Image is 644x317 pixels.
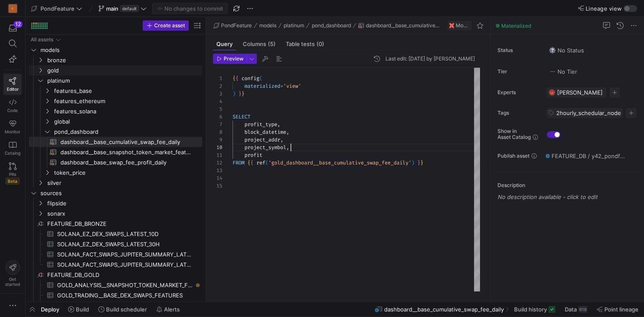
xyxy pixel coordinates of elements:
[549,68,577,75] span: No Tier
[29,270,202,280] a: FEATURE_DB_GOLD​​​​​​​​
[76,306,89,313] span: Build
[6,178,20,184] span: Beta
[593,302,642,317] button: Point lineage
[213,151,222,159] div: 11
[213,113,222,121] div: 6
[3,159,22,188] a: PRsBeta
[384,306,504,313] span: dashboard__base_cumulative_swap_fee_daily
[29,45,202,55] div: Press SPACE to select this row.
[5,129,20,134] span: Monitor
[29,147,202,157] a: dashboard__base_snapshot_token_market_features​​​​​​​​​​
[247,159,250,166] span: {
[47,178,201,188] span: silver
[29,219,202,229] div: Press SPACE to select this row.
[29,137,202,147] a: dashboard__base_cumulative_swap_fee_daily​​​​​​​​​​
[143,20,189,31] button: Create asset
[29,188,202,198] div: Press SPACE to select this row.
[54,86,201,96] span: features_base
[57,239,193,249] span: SOLANA_EZ_DEX_SWAPS_LATEST_30H​​​​​​​​​
[29,239,202,249] a: SOLANA_EZ_DEX_SWAPS_LATEST_30H​​​​​​​​​
[257,20,279,31] button: models
[154,23,185,29] span: Create asset
[366,23,440,29] span: dashboard__base_cumulative_swap_fee_daily
[29,96,202,106] div: Press SPACE to select this row.
[213,159,222,167] div: 12
[47,55,201,65] span: bronze
[29,280,202,290] a: GOLD_ANALYSIS__SNAPSHOT_TOKEN_MARKET_FEATURES​​​​​​​​​
[47,66,201,75] span: gold
[7,86,19,92] span: Editor
[3,20,22,36] button: 12
[244,136,280,143] span: project_addr
[385,56,475,62] div: Last edit: [DATE] by [PERSON_NAME]
[29,137,202,147] div: Press SPACE to select this row.
[213,82,222,90] div: 2
[47,270,201,280] span: FEATURE_DB_GOLD​​​​​​​​
[277,121,280,128] span: ,
[286,144,289,151] span: ,
[120,5,139,12] span: default
[41,306,59,313] span: Deploy
[57,229,193,239] span: SOLANA_EZ_DEX_SWAPS_LATEST_10D​​​​​​​​​
[310,20,353,31] button: pond_dashboard
[29,3,84,14] button: PondFeature
[60,137,193,147] span: dashboard__base_cumulative_swap_fee_daily​​​​​​​​​​
[243,41,276,47] span: Columns
[213,75,222,82] div: 1
[244,129,286,135] span: block_datetime
[604,306,638,313] span: Point lineage
[29,229,202,239] div: Press SPACE to select this row.
[164,306,180,313] span: Alerts
[213,144,222,151] div: 10
[213,90,222,98] div: 3
[241,90,244,97] span: }
[96,3,149,14] button: maindefault
[64,302,93,317] button: Build
[239,90,241,97] span: }
[497,69,540,75] span: Tier
[514,306,547,313] span: Build history
[57,291,193,300] span: GOLD_TRADING__BASE_DEX_SWAPS_FEATURES​​​​​​​​​
[586,5,622,12] span: Lineage view
[244,121,277,128] span: profit_type
[3,138,22,159] a: Catalog
[29,249,202,259] div: Press SPACE to select this row.
[60,147,193,157] span: dashboard__base_snapshot_token_market_features​​​​​​​​​​
[5,277,20,287] span: Get started
[561,302,591,317] button: Data618
[259,75,262,82] span: (
[54,168,201,178] span: token_price
[224,56,244,62] span: Preview
[29,239,202,249] div: Press SPACE to select this row.
[29,116,202,127] div: Press SPACE to select this row.
[268,41,276,47] span: (5)
[29,157,202,167] div: Press SPACE to select this row.
[54,96,201,106] span: features_ethereum
[449,23,454,28] img: undefined
[31,37,53,43] div: All assets
[60,158,193,167] span: dashboard__base_swap_fee_profit_daily​​​​​​​​​​
[213,98,222,105] div: 4
[29,157,202,167] a: dashboard__base_swap_fee_profit_daily​​​​​​​​​​
[213,105,222,113] div: 5
[40,188,201,198] span: sources
[256,159,265,166] span: ref
[213,174,222,182] div: 14
[236,75,239,82] span: {
[3,116,22,138] a: Monitor
[552,153,627,159] span: FEATURE_DB / y42_pondfeature_main / DASHBOARD__BASE_CUMULATIVE_SWAP_FEE_DAILY
[497,153,529,159] span: Publish asset
[211,20,254,31] button: PondFeature
[286,41,324,47] span: Table tests
[411,159,414,166] span: )
[221,23,252,29] span: PondFeature
[95,302,151,317] button: Build scheduler
[47,199,201,208] span: flipside
[54,117,201,127] span: global
[283,83,301,89] span: 'view'
[29,55,202,65] div: Press SPACE to select this row.
[14,21,23,28] div: 12
[29,290,202,300] a: GOLD_TRADING__BASE_DEX_SWAPS_FEATURES​​​​​​​​​
[29,280,202,290] div: Press SPACE to select this row.
[29,219,202,229] a: FEATURE_DB_BRONZE​​​​​​​​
